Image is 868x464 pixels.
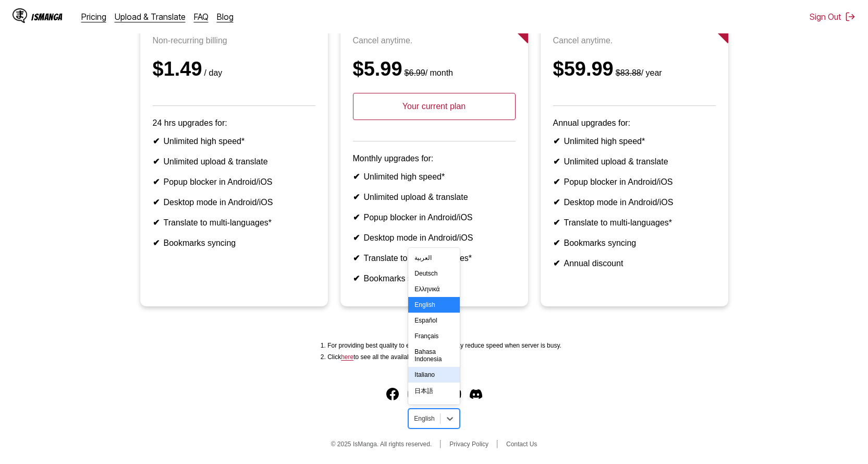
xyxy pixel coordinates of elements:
[810,11,855,22] button: Sign Out
[353,233,360,242] b: ✔
[153,157,160,166] b: ✔
[81,11,106,22] a: Pricing
[408,250,459,266] div: العربية
[353,36,516,45] p: Cancel anytime.
[553,258,716,268] li: Annual discount
[553,36,716,45] p: Cancel anytime.
[553,177,560,186] b: ✔
[470,388,482,400] img: IsManga Discord
[353,273,516,283] li: Bookmarks syncing
[13,8,81,25] a: IsManga LogoIsManga
[845,11,855,22] img: Sign out
[194,11,209,22] a: FAQ
[153,238,315,248] li: Bookmarks syncing
[553,58,716,80] div: $59.99
[153,157,315,166] li: Unlimited upload & translate
[153,218,315,228] li: Translate to multi-languages*
[408,400,459,417] div: 한국어
[327,342,561,349] li: For providing best quality to every users, we may reduce speed when server is busy.
[408,344,459,367] div: Bahasa Indonesia
[407,388,420,400] img: IsManga Instagram
[153,177,315,187] li: Popup blocker in Android/iOS
[553,177,716,187] li: Popup blocker in Android/iOS
[353,93,516,120] p: Your current plan
[353,58,516,80] div: $5.99
[408,266,459,281] div: Deutsch
[553,197,716,207] li: Desktop mode in Android/iOS
[407,388,420,400] a: Instagram
[408,297,459,313] div: English
[353,212,516,222] li: Popup blocker in Android/iOS
[31,12,63,22] div: IsManga
[353,172,360,181] b: ✔
[353,192,516,202] li: Unlimited upload & translate
[386,388,399,400] img: IsManga Facebook
[449,441,488,448] a: Privacy Policy
[353,254,360,263] b: ✔
[614,68,662,77] small: / year
[153,58,315,80] div: $1.49
[153,36,315,45] p: Non-recurring billing
[202,68,223,77] small: / day
[153,118,315,128] p: 24 hrs upgrades for:
[153,239,160,247] b: ✔
[153,137,160,146] b: ✔
[153,177,160,186] b: ✔
[405,68,425,77] s: $6.99
[13,8,27,23] img: IsManga Logo
[470,388,482,400] a: Discord
[353,274,360,283] b: ✔
[408,383,459,400] div: 日本語
[553,259,560,268] b: ✔
[353,233,516,243] li: Desktop mode in Android/iOS
[408,281,459,297] div: Ελληνικά
[386,388,399,400] a: Facebook
[553,238,716,248] li: Bookmarks syncing
[553,157,716,166] li: Unlimited upload & translate
[353,193,360,201] b: ✔
[353,213,360,222] b: ✔
[217,11,234,22] a: Blog
[553,137,560,146] b: ✔
[153,197,315,207] li: Desktop mode in Android/iOS
[414,415,415,422] input: Select language
[553,218,716,228] li: Translate to multi-languages*
[408,328,459,344] div: Français
[353,154,516,163] p: Monthly upgrades for:
[506,441,537,448] a: Contact Us
[553,218,560,227] b: ✔
[331,441,432,448] span: © 2025 IsManga. All rights reserved.
[553,239,560,247] b: ✔
[553,136,716,146] li: Unlimited high speed*
[408,313,459,328] div: Español
[616,68,641,77] s: $83.88
[553,157,560,166] b: ✔
[402,68,453,77] small: / month
[327,353,561,361] li: Click to see all the available languages
[153,218,160,227] b: ✔
[353,172,516,182] li: Unlimited high speed*
[153,198,160,207] b: ✔
[353,253,516,263] li: Translate to multi-languages*
[153,136,315,146] li: Unlimited high speed*
[408,367,459,383] div: Italiano
[115,11,186,22] a: Upload & Translate
[553,198,560,207] b: ✔
[341,353,353,361] a: Available languages
[553,118,716,128] p: Annual upgrades for:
